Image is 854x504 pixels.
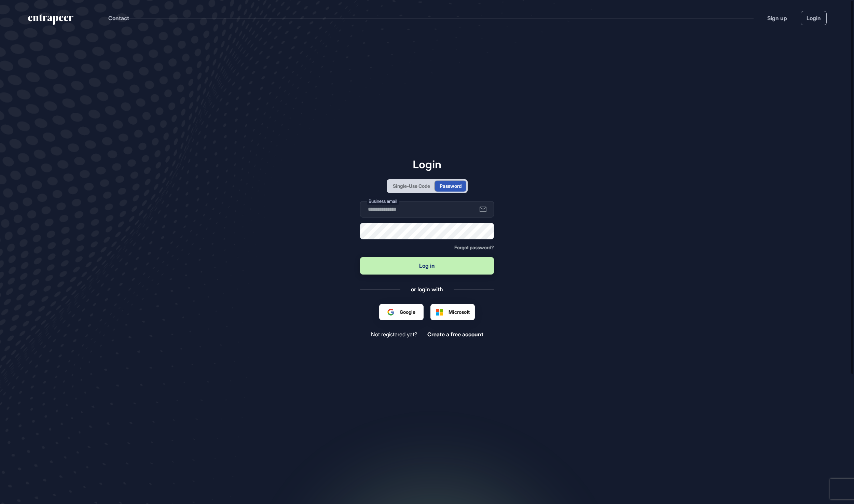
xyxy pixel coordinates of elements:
a: entrapeer-logo [27,14,74,27]
button: Log in [360,257,494,275]
div: Single-Use Code [393,182,430,190]
a: Login [801,11,827,25]
div: Password [440,182,462,190]
span: Not registered yet? [371,331,417,338]
a: Sign up [767,14,787,22]
button: Contact [108,14,129,23]
h1: Login [360,158,494,171]
span: Forgot password? [454,244,494,250]
div: or login with [411,285,443,293]
a: Forgot password? [454,245,494,250]
span: Microsoft [449,308,470,316]
label: Business email [367,197,399,205]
